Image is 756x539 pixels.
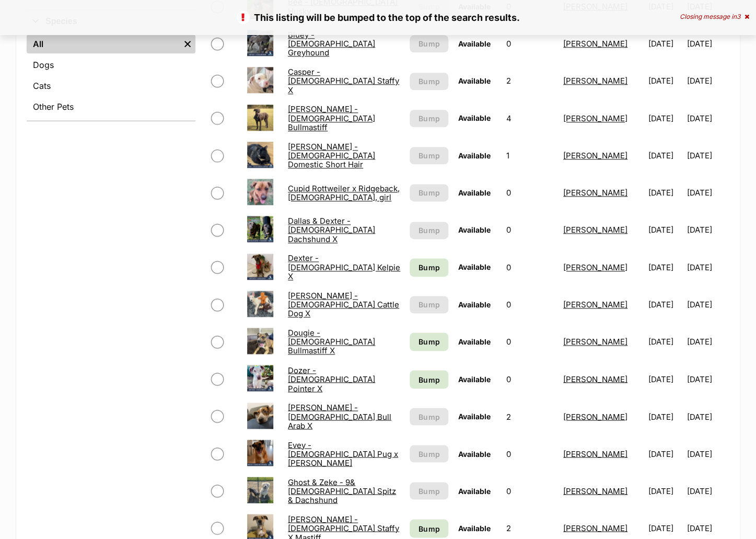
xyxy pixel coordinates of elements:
[737,13,740,20] span: 3
[458,374,490,383] span: Available
[458,449,490,458] span: Available
[687,63,728,99] td: [DATE]
[563,225,627,235] a: [PERSON_NAME]
[644,137,685,174] td: [DATE]
[502,398,557,434] td: 2
[644,324,685,360] td: [DATE]
[644,286,685,323] td: [DATE]
[644,249,685,285] td: [DATE]
[563,486,627,496] a: [PERSON_NAME]
[502,26,557,62] td: 0
[687,473,728,509] td: [DATE]
[502,100,557,136] td: 4
[288,184,400,202] a: Cupid Rottweiler x Ridgeback, [DEMOGRAPHIC_DATA], girl
[502,324,557,360] td: 0
[458,337,490,346] span: Available
[418,299,439,310] span: Bump
[288,477,396,505] a: Ghost & Zeke - 9&[DEMOGRAPHIC_DATA] Spitz & Dachshund
[644,361,685,397] td: [DATE]
[410,110,448,127] button: Bump
[458,76,490,85] span: Available
[563,411,627,421] a: [PERSON_NAME]
[410,147,448,164] button: Bump
[458,300,490,309] span: Available
[458,225,490,234] span: Available
[288,440,398,468] a: Evey - [DEMOGRAPHIC_DATA] Pug x [PERSON_NAME]
[410,370,448,388] a: Bump
[502,249,557,285] td: 0
[563,374,627,384] a: [PERSON_NAME]
[288,30,375,58] a: Bluey - [DEMOGRAPHIC_DATA] Greyhound
[502,175,557,211] td: 0
[288,291,399,319] a: [PERSON_NAME] - [DEMOGRAPHIC_DATA] Cattle Dog X
[502,435,557,472] td: 0
[563,76,627,86] a: [PERSON_NAME]
[288,104,375,132] a: [PERSON_NAME] - [DEMOGRAPHIC_DATA] Bullmastiff
[687,398,728,434] td: [DATE]
[288,216,375,244] a: Dallas & Dexter - [DEMOGRAPHIC_DATA] Dachshund X
[418,523,439,534] span: Bump
[563,262,627,272] a: [PERSON_NAME]
[410,296,448,313] button: Bump
[687,286,728,323] td: [DATE]
[410,519,448,537] a: Bump
[563,300,627,309] a: [PERSON_NAME]
[687,137,728,174] td: [DATE]
[458,39,490,48] span: Available
[418,76,439,87] span: Bump
[410,445,448,462] button: Bump
[502,63,557,99] td: 2
[687,100,728,136] td: [DATE]
[458,486,490,495] span: Available
[563,113,627,123] a: [PERSON_NAME]
[563,188,627,198] a: [PERSON_NAME]
[502,137,557,174] td: 1
[418,113,439,124] span: Bump
[288,365,375,393] a: Dozer - [DEMOGRAPHIC_DATA] Pointer X
[502,473,557,509] td: 0
[418,225,439,236] span: Bump
[563,337,627,347] a: [PERSON_NAME]
[458,113,490,122] span: Available
[644,398,685,434] td: [DATE]
[180,35,195,53] a: Remove filter
[687,361,728,397] td: [DATE]
[418,38,439,49] span: Bump
[410,332,448,351] a: Bump
[288,328,375,356] a: Dougie - [DEMOGRAPHIC_DATA] Bullmastiff X
[27,32,195,120] div: Species
[687,324,728,360] td: [DATE]
[458,188,490,197] span: Available
[27,55,195,74] a: Dogs
[410,222,448,239] button: Bump
[27,76,195,95] a: Cats
[418,374,439,385] span: Bump
[27,97,195,116] a: Other Pets
[644,100,685,136] td: [DATE]
[687,175,728,211] td: [DATE]
[418,262,439,273] span: Bump
[288,253,400,281] a: Dexter - [DEMOGRAPHIC_DATA] Kelpie X
[288,402,391,430] a: [PERSON_NAME] - [DEMOGRAPHIC_DATA] Bull Arab X
[502,212,557,248] td: 0
[644,26,685,62] td: [DATE]
[680,13,749,20] div: Closing message in
[418,336,439,347] span: Bump
[458,151,490,160] span: Available
[563,523,627,533] a: [PERSON_NAME]
[410,73,448,90] button: Bump
[644,435,685,472] td: [DATE]
[418,150,439,161] span: Bump
[458,411,490,420] span: Available
[410,482,448,499] button: Bump
[288,142,375,170] a: [PERSON_NAME] - [DEMOGRAPHIC_DATA] Domestic Short Hair
[563,449,627,458] a: [PERSON_NAME]
[687,435,728,472] td: [DATE]
[410,184,448,201] button: Bump
[687,26,728,62] td: [DATE]
[410,35,448,52] button: Bump
[687,249,728,285] td: [DATE]
[644,212,685,248] td: [DATE]
[418,448,439,459] span: Bump
[288,67,399,95] a: Casper - [DEMOGRAPHIC_DATA] Staffy X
